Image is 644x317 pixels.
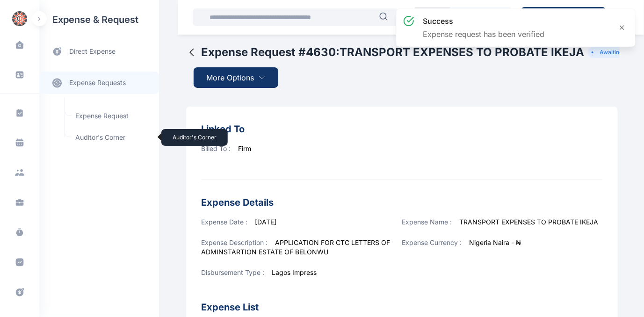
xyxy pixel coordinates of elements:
[470,238,521,246] span: Nigeria Naira - ₦
[70,107,154,125] a: Expense Request
[201,218,247,226] span: Expense Date :
[69,47,116,57] span: direct expense
[39,72,159,94] a: expense requests
[423,29,544,40] p: Expense request has been verified
[39,39,159,64] a: direct expense
[201,195,603,210] h3: Expense Details
[201,144,231,152] span: Billed To :
[201,288,603,315] h3: Expense List
[402,218,452,226] span: Expense Name :
[201,268,264,276] span: Disbursement Type :
[201,238,390,256] span: APPLICATION FOR CTC LETTERS OF ADMINSTARTION ESTATE OF BELONWU
[201,122,603,137] h3: Linked To
[201,45,584,60] h2: Expense Request # 4630 : TRANSPORT EXPENSES TO PROBATE IKEJA
[272,268,317,276] span: Lagos Impress
[207,72,254,83] span: More Options
[70,129,154,146] span: Auditor's Corner
[402,238,462,246] span: Expense Currency :
[238,144,251,152] span: Firm
[423,15,544,27] h3: success
[460,218,599,226] span: TRANSPORT EXPENSES TO PROBATE IKEJA
[70,129,154,146] a: Auditor's CornerAuditor's Corner
[201,238,268,246] span: Expense Description :
[39,64,159,94] div: expense requests
[255,218,276,226] span: [DATE]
